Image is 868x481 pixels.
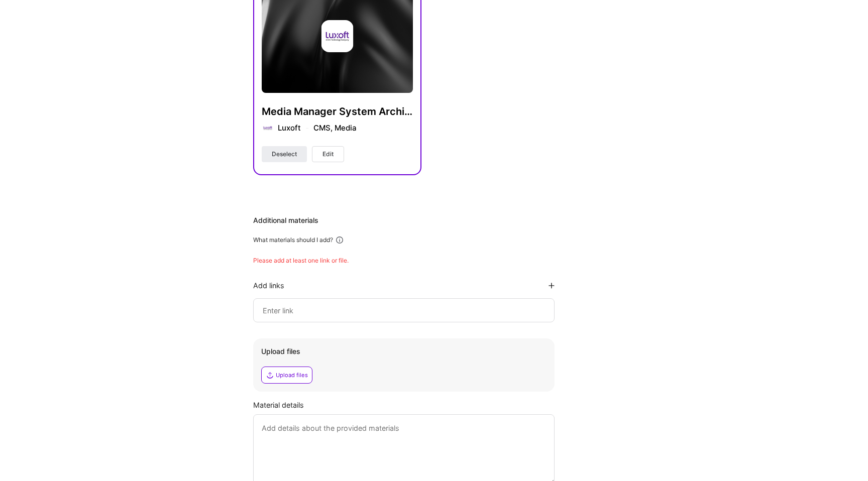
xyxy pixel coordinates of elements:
[253,257,605,265] div: Please add at least one link or file.
[266,371,274,379] i: icon Upload2
[549,283,555,289] i: icon PlusBlackFlat
[253,215,605,225] div: Additional materials
[262,105,413,118] h4: Media Manager System Architecture
[312,146,344,162] button: Edit
[261,346,547,356] div: Upload files
[253,281,284,290] div: Add links
[262,122,274,134] img: Company logo
[322,150,334,159] span: Edit
[276,371,308,379] div: Upload files
[306,128,308,129] img: divider
[321,20,354,52] img: Company logo
[253,236,333,244] div: What materials should I add?
[272,150,297,159] span: Deselect
[253,400,605,410] div: Material details
[262,146,307,162] button: Deselect
[262,304,546,316] input: Enter link
[278,123,357,134] div: Luxoft CMS, Media
[335,235,344,245] i: icon Info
